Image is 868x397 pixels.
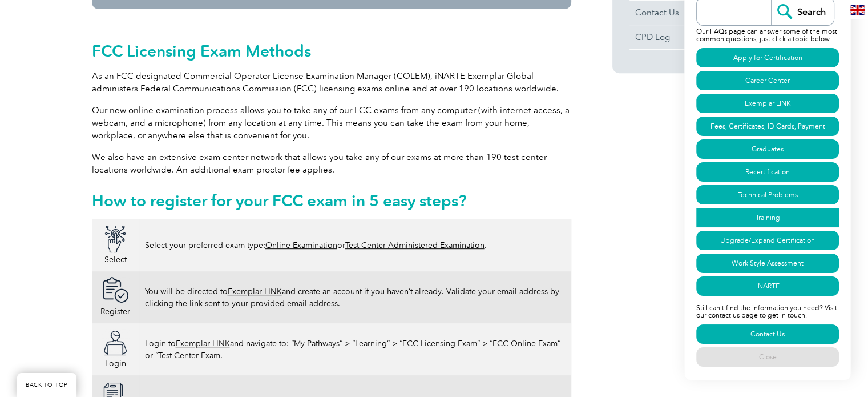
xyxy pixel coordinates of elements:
a: Exemplar LINK [228,287,282,296]
p: As an FCC designated Commercial Operator License Examination Manager (COLEM), iNARTE Exemplar Glo... [92,70,571,95]
p: We also have an extensive exam center network that allows you take any of our exams at more than ... [92,151,571,176]
p: Still can't find the information you need? Visit our contact us page to get in touch. [696,298,839,323]
a: iNARTE [696,276,839,296]
img: en [850,5,865,15]
td: Login to and navigate to: “My Pathways” > “Learning” > “FCC Licensing Exam” > “FCC Online Exam” o... [139,323,571,375]
td: You will be directed to and create an account if you haven’t already. Validate your email address... [139,271,571,323]
h2: How to register for your FCC exam in 5 easy steps? [92,191,571,210]
a: Technical Problems [696,185,839,204]
a: Upgrade/Expand Certification [696,231,839,250]
a: Online Examination [265,240,337,250]
a: Contact Us [696,324,839,344]
a: Graduates [696,139,839,159]
a: Exemplar LINK [176,339,230,348]
a: BACK TO TOP [17,373,76,397]
td: Login [92,323,139,375]
a: Career Center [696,71,839,90]
a: Apply for Certification [696,48,839,67]
a: Recertification [696,162,839,182]
a: Fees, Certificates, ID Cards, Payment [696,117,839,136]
p: Our new online examination process allows you to take any of our FCC exams from any computer (wit... [92,104,571,142]
a: Contact Us [629,1,760,25]
td: Select your preferred exam type: or . [139,219,571,271]
td: Register [92,271,139,323]
p: Our FAQs page can answer some of the most common questions, just click a topic below: [696,26,839,46]
a: Close [696,347,839,367]
h2: FCC Licensing Exam Methods [92,42,571,60]
td: Select [92,219,139,271]
a: Exemplar LINK [696,94,839,113]
a: Training [696,208,839,227]
a: Work Style Assessment [696,254,839,273]
a: Test Center-Administered Examination [345,240,485,250]
a: CPD Log [629,25,760,49]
